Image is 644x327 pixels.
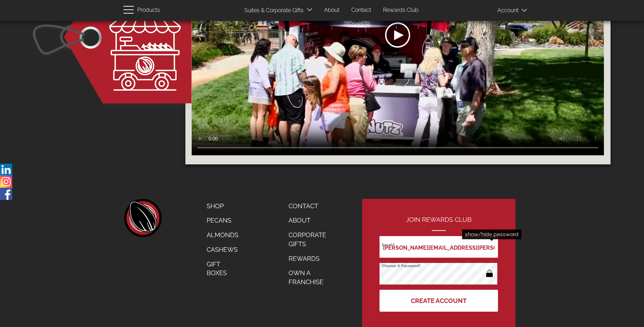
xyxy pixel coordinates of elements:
[123,199,162,237] a: home
[283,266,340,289] a: Own a Franchise
[346,3,376,17] a: Contact
[283,228,340,251] a: Corporate Gifts
[378,3,424,17] a: Rewards Club
[283,199,340,213] a: Contact
[379,216,498,231] h2: Join Rewards Club
[201,199,244,213] a: Shop
[201,228,244,242] a: Almonds
[319,3,345,17] a: About
[283,213,340,228] a: About
[201,213,244,228] a: Pecans
[462,229,521,239] div: show/hide password
[201,257,244,280] a: Gift Boxes
[379,290,498,312] button: Create Account
[239,4,306,17] a: Suites & Corporate Gifts
[201,242,244,257] a: Cashews
[379,236,498,258] input: Email
[283,251,340,266] a: Rewards
[137,5,160,15] span: Products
